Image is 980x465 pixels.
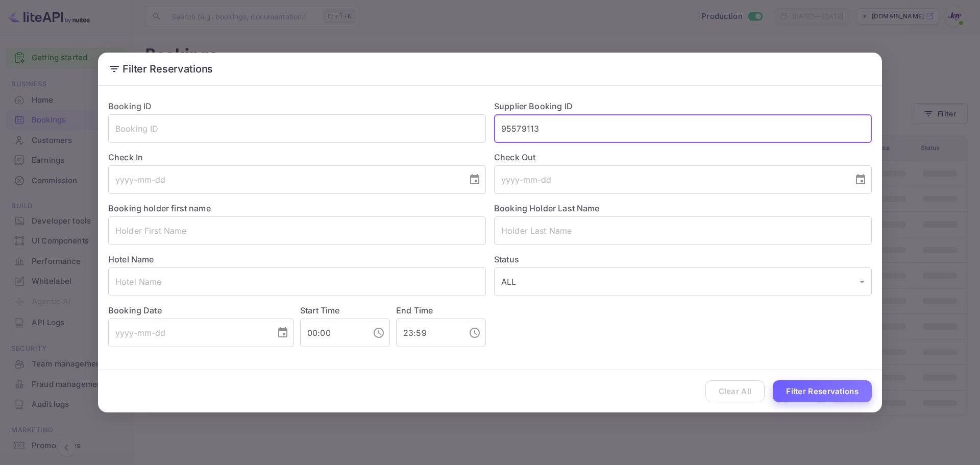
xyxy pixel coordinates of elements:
[108,216,486,245] input: Holder First Name
[300,319,364,347] input: hh:mm
[108,267,486,296] input: Hotel Name
[108,254,154,264] label: Hotel Name
[108,101,152,111] label: Booking ID
[850,169,871,190] button: Choose date
[494,216,872,245] input: Holder Last Name
[396,305,433,315] label: End Time
[494,114,872,143] input: Supplier Booking ID
[369,323,389,343] button: Choose time, selected time is 12:00 AM
[108,304,294,316] label: Booking Date
[494,101,573,111] label: Supplier Booking ID
[773,380,872,402] button: Filter Reservations
[464,169,485,190] button: Choose date
[494,151,872,163] label: Check Out
[108,114,486,143] input: Booking ID
[108,151,486,163] label: Check In
[494,253,872,265] label: Status
[494,165,846,194] input: yyyy-mm-dd
[108,165,460,194] input: yyyy-mm-dd
[273,323,293,343] button: Choose date
[396,319,460,347] input: hh:mm
[300,305,340,315] label: Start Time
[98,53,882,85] h2: Filter Reservations
[108,203,211,213] label: Booking holder first name
[464,323,485,343] button: Choose time, selected time is 11:59 PM
[494,203,600,213] label: Booking Holder Last Name
[494,267,872,296] div: ALL
[108,319,268,347] input: yyyy-mm-dd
